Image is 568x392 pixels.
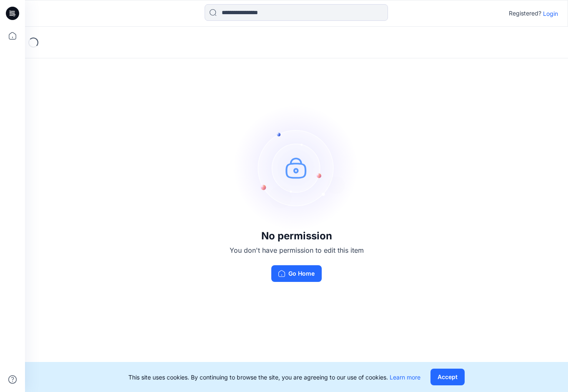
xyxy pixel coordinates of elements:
[430,369,465,385] button: Accept
[234,105,359,230] img: no-perm.svg
[128,373,420,382] p: This site uses cookies. By continuing to browse the site, you are agreeing to our use of cookies.
[271,265,322,282] button: Go Home
[230,245,364,255] p: You don't have permission to edit this item
[230,230,364,242] h3: No permission
[509,8,541,18] p: Registered?
[390,374,420,381] a: Learn more
[543,9,558,18] p: Login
